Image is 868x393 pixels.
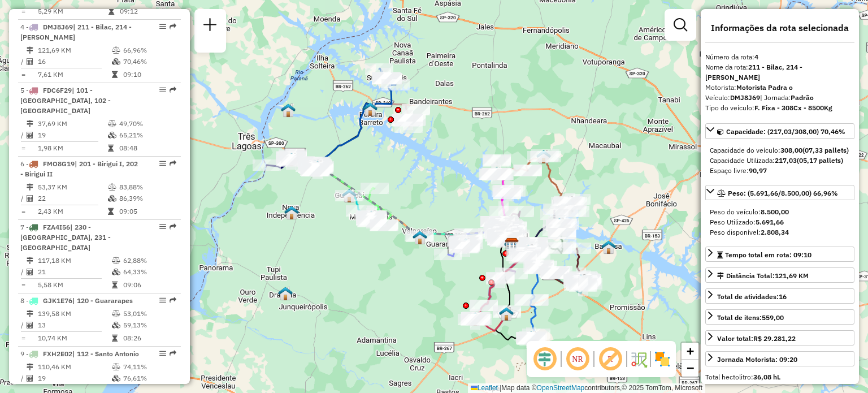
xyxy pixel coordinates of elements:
[27,257,33,264] i: Distância Total
[20,23,132,41] span: 4 -
[705,62,854,83] div: Nome da rota:
[710,217,850,227] div: Peso Utilizado:
[760,93,814,102] span: | Jornada:
[705,372,854,382] div: Total hectolitro:
[364,210,379,224] img: MIRANDÓPOLIS
[27,375,33,382] i: Total de Atividades
[705,141,854,180] div: Capacidade: (217,03/308,00) 70,46%
[802,146,849,154] strong: (07,33 pallets)
[531,346,558,373] span: Ocultar deslocamento
[705,330,854,346] a: Valor total:R$ 29.281,22
[669,14,692,36] a: Exibir filtros
[499,306,514,321] img: CLEMENTINA
[468,312,483,326] img: PIACATU
[402,104,430,115] div: Atividade não roteirizada - PRISCILA FERNANDA RO
[281,103,296,118] img: ITAPURA
[20,193,26,204] td: /
[37,279,111,291] td: 5,58 KM
[284,152,299,167] img: CASTILHO
[653,350,671,368] img: Exibir/Ocultar setores
[123,332,176,344] td: 08:26
[159,350,166,357] em: Opções
[159,297,166,304] em: Opções
[536,149,551,164] img: NOVA LUZITÂNIA
[791,93,814,102] strong: Padrão
[20,23,132,41] span: | 211 - Bilac, 214 - [PERSON_NAME]
[489,166,504,181] img: SANT. ANTÔNIO DO ARACANGUÁ
[564,346,591,373] span: Ocultar NR
[705,309,854,325] a: Total de itens:559,00
[37,118,107,129] td: 37,69 KM
[753,373,780,381] strong: 36,08 hL
[717,292,787,301] span: Total de atividades:
[797,156,843,165] strong: (05,17 pallets)
[500,384,501,392] span: |
[730,93,760,102] strong: DMJ8J69
[20,279,26,291] td: =
[159,23,166,30] em: Opções
[112,58,120,65] i: % de utilização da cubagem
[561,196,576,210] img: BURITAMA
[43,86,72,94] span: FDC6F29
[705,23,854,33] h4: Informações da rota selecionada
[717,355,797,365] div: Jornada Motorista: 09:20
[20,206,26,217] td: =
[710,227,850,237] div: Peso disponível:
[310,160,325,175] img: PA - Andradina
[170,350,176,357] em: Rota exportada
[27,364,33,370] i: Distância Total
[20,266,26,278] td: /
[20,6,26,17] td: =
[37,206,107,217] td: 2,43 KM
[123,255,176,266] td: 62,88%
[710,166,850,176] div: Espaço livre:
[682,360,698,377] a: Zoom out
[710,208,789,216] span: Peso do veículo:
[27,184,33,191] i: Distância Total
[37,373,111,384] td: 19
[705,351,854,366] a: Jornada Motorista: 09:20
[37,319,111,331] td: 13
[27,132,33,139] i: Total de Atividades
[687,344,694,358] span: +
[119,193,176,204] td: 86,39%
[43,23,73,31] span: DMJ8J69
[123,308,176,319] td: 53,01%
[123,373,176,384] td: 76,61%
[27,322,33,329] i: Total de Atividades
[552,217,567,232] img: BREJO ALEGRE
[37,193,107,204] td: 22
[524,330,539,345] img: LUIZIÂNIA
[284,205,299,220] img: NOVA INDEPEDÊNCIA
[705,83,854,93] div: Motorista:
[20,86,111,115] span: | 101 - [GEOGRAPHIC_DATA], 102 - [GEOGRAPHIC_DATA]
[37,6,108,17] td: 5,29 KM
[20,159,138,178] span: | 201 - Birigui I, 202 - Birigui II
[20,332,26,344] td: =
[123,56,176,67] td: 70,46%
[27,310,33,317] i: Distância Total
[112,47,120,54] i: % de utilização do peso
[112,335,118,342] i: Tempo total em rota
[119,6,170,17] td: 09:12
[363,102,377,116] img: PEREIRA BARRETO
[72,296,133,305] span: | 120 - Guararapes
[37,332,111,344] td: 10,74 KM
[705,288,854,304] a: Total de atividades:16
[112,310,120,317] i: % de utilização do peso
[37,69,111,80] td: 7,61 KM
[20,223,111,252] span: 7 -
[726,127,845,136] span: Capacidade: (217,03/308,00) 70,46%
[780,146,802,154] strong: 308,00
[43,296,72,305] span: GJK1E76
[119,182,176,193] td: 83,88%
[705,63,802,81] strong: 211 - Bilac, 214 - [PERSON_NAME]
[394,114,423,125] div: Atividade não roteirizada - SUPERMERCADO DIANA L
[123,266,176,278] td: 64,33%
[754,53,758,61] strong: 4
[37,255,111,266] td: 117,18 KM
[597,346,624,373] span: Exibir rótulo
[601,240,616,254] img: BARBOSA
[705,52,854,62] div: Número da rota:
[687,361,694,375] span: −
